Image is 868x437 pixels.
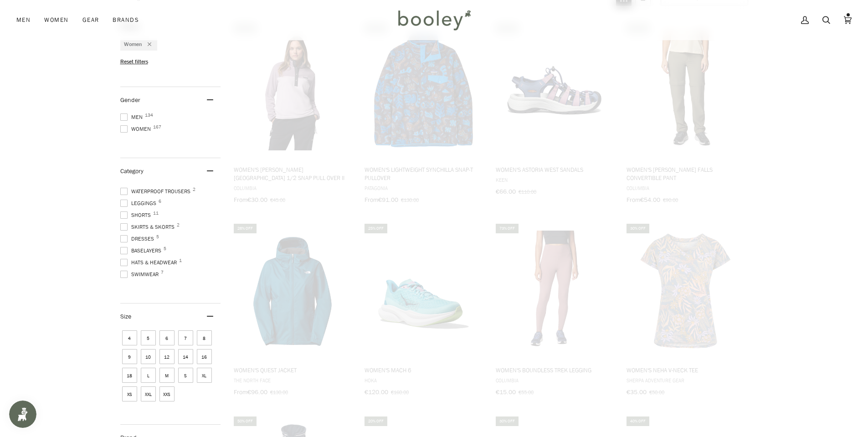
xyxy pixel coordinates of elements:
span: Skirts & Skorts [120,223,177,231]
span: Size: 14 [178,349,193,364]
span: Gear [82,15,99,25]
span: Men [120,113,145,121]
span: Size: XL [197,368,212,383]
span: 5 [164,247,166,251]
span: Size: 5 [141,330,156,345]
span: Size: 18 [122,368,137,383]
span: Men [16,15,31,25]
span: Size: XXS [159,386,175,401]
span: 11 [153,211,159,216]
span: Dresses [120,235,157,243]
span: Women [124,41,142,48]
span: 6 [159,199,161,204]
span: Size: XS [122,386,137,401]
span: Gender [120,96,140,104]
span: Swimwear [120,270,161,278]
span: Hats & Headwear [120,258,180,267]
span: Women [44,15,68,25]
span: Shorts [120,211,154,219]
span: 2 [177,223,180,227]
span: Brands [113,15,139,25]
span: 134 [145,113,153,118]
span: Reset filters [120,58,148,66]
span: 7 [161,270,164,275]
span: Waterproof Trousers [120,187,193,195]
span: Size: 9 [122,349,137,364]
span: Size: L [141,368,156,383]
li: Reset filters [120,58,221,66]
span: 167 [153,125,161,129]
span: Size: 7 [178,330,193,345]
span: Leggings [120,199,159,207]
span: Size [120,312,131,321]
span: Baselayers [120,247,164,255]
span: Size: M [159,368,175,383]
div: Remove filter: Women [142,41,151,48]
span: Size: 16 [197,349,212,364]
img: Booley [394,7,474,33]
span: Size: S [178,368,193,383]
span: 1 [179,258,182,263]
span: Size: XXL [141,386,156,401]
span: Size: 10 [141,349,156,364]
iframe: Button to open loyalty program pop-up [9,401,36,428]
span: Size: 6 [159,330,175,345]
span: Category [120,167,144,175]
span: Size: 12 [159,349,175,364]
span: Size: 8 [197,330,212,345]
span: 2 [193,187,195,192]
span: 5 [156,235,159,239]
span: Women [120,125,154,133]
span: Size: 4 [122,330,137,345]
